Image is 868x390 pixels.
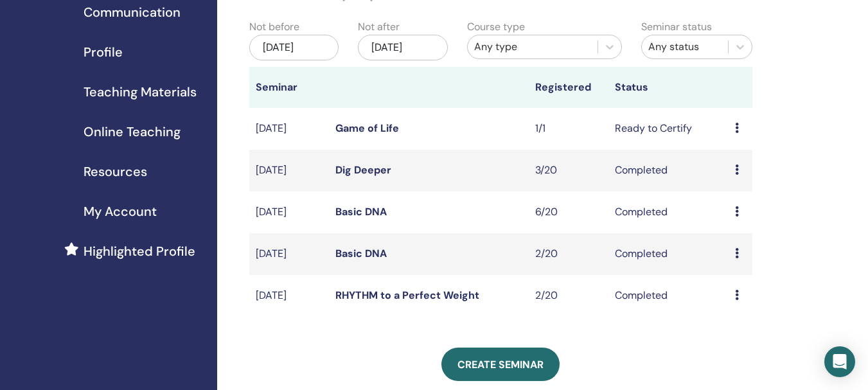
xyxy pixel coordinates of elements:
td: 3/20 [529,150,608,191]
td: Completed [608,275,728,317]
span: Teaching Materials [84,82,197,102]
td: Completed [608,150,728,191]
a: Create seminar [441,348,560,381]
span: Online Teaching [84,122,181,141]
td: Ready to Certify [608,108,728,150]
td: [DATE] [249,108,329,150]
div: [DATE] [249,35,339,60]
td: [DATE] [249,275,329,317]
span: My Account [84,202,157,221]
label: Seminar status [641,19,712,35]
label: Course type [467,19,525,35]
span: Profile [84,42,123,62]
a: Dig Deeper [335,163,391,177]
a: Basic DNA [335,205,387,218]
label: Not before [249,19,299,35]
a: RHYTHM to a Perfect Weight [335,288,479,302]
td: [DATE] [249,150,329,191]
div: Open Intercom Messenger [824,346,855,377]
td: [DATE] [249,233,329,275]
th: Seminar [249,67,329,108]
td: 6/20 [529,191,608,233]
a: Basic DNA [335,247,387,260]
div: [DATE] [358,35,447,60]
span: Create seminar [457,358,544,371]
td: Completed [608,191,728,233]
span: Communication [84,3,181,22]
th: Status [608,67,728,108]
div: Any type [474,39,591,55]
td: 2/20 [529,233,608,275]
td: 1/1 [529,108,608,150]
td: Completed [608,233,728,275]
span: Resources [84,162,147,181]
span: Highlighted Profile [84,242,195,261]
a: Game of Life [335,121,399,135]
td: [DATE] [249,191,329,233]
td: 2/20 [529,275,608,317]
th: Registered [529,67,608,108]
div: Any status [648,39,722,55]
label: Not after [358,19,400,35]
